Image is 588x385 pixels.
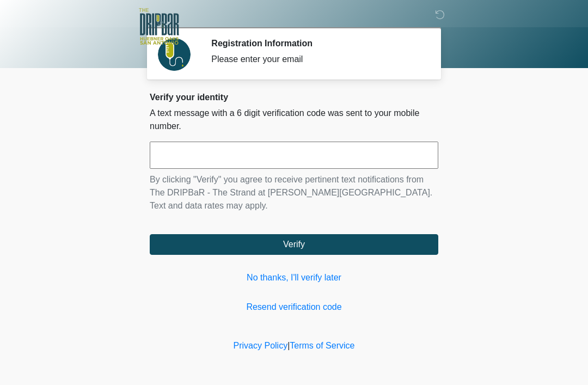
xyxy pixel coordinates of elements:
button: Verify [150,234,438,255]
a: Resend verification code [150,301,438,314]
a: | [287,341,290,350]
a: No thanks, I'll verify later [150,271,438,284]
div: Please enter your email [211,53,422,66]
img: Agent Avatar [158,38,191,71]
p: By clicking "Verify" you agree to receive pertinent text notifications from The DRIPBaR - The Str... [150,173,438,212]
a: Terms of Service [290,341,354,350]
a: Privacy Policy [234,341,288,350]
p: A text message with a 6 digit verification code was sent to your mobile number. [150,107,438,133]
img: The DRIPBaR - The Strand at Huebner Oaks Logo [139,8,179,45]
h2: Verify your identity [150,92,438,102]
